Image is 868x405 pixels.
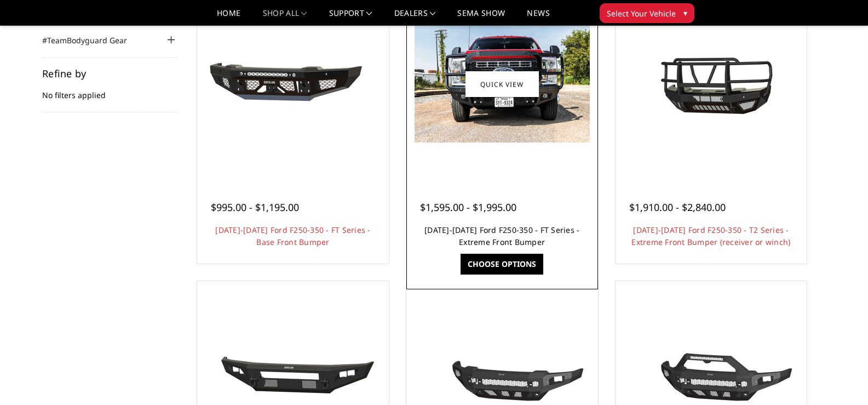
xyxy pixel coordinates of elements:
a: News [527,9,549,25]
a: shop all [263,9,307,25]
a: Choose Options [461,254,543,275]
span: $995.00 - $1,195.00 [211,201,299,214]
a: Dealers [394,9,436,25]
img: 2023-2025 Ford F250-350 - T2 Series - Extreme Front Bumper (receiver or winch) [623,35,798,133]
img: 2023-2025 Ford F250-350 - FT Series - Extreme Front Bumper [415,26,590,142]
iframe: Chat Widget [813,352,868,405]
span: $1,910.00 - $2,840.00 [629,201,726,214]
img: 2023-2025 Ford F250-350 - FT Series - Base Front Bumper [205,43,381,126]
span: Select Your Vehicle [607,8,676,19]
span: $1,595.00 - $1,995.00 [420,201,516,214]
div: No filters applied [42,69,178,112]
a: SEMA Show [457,9,505,25]
a: [DATE]-[DATE] Ford F250-350 - FT Series - Base Front Bumper [215,225,370,247]
button: Select Your Vehicle [600,3,694,23]
span: ▾ [683,7,687,19]
a: [DATE]-[DATE] Ford F250-350 - FT Series - Extreme Front Bumper [424,225,579,247]
a: Home [217,9,240,25]
a: [DATE]-[DATE] Ford F250-350 - T2 Series - Extreme Front Bumper (receiver or winch) [631,225,790,247]
a: #TeamBodyguard Gear [42,35,141,46]
h5: Refine by [42,69,178,78]
a: Support [329,9,372,25]
a: Quick view [465,71,539,97]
